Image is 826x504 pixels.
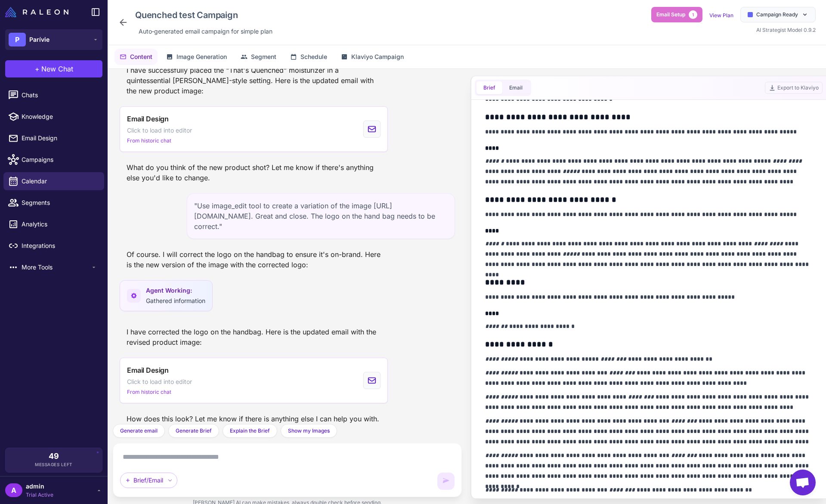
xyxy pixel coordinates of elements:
[132,7,276,23] div: Click to edit campaign name
[22,220,97,229] span: Analytics
[5,29,102,50] button: PParívie
[120,323,388,351] div: I have corrected the logo on the handbag. Here is the updated email with the revised product image:
[35,64,40,74] span: +
[756,27,816,33] span: AI Strategist Model 0.9.2
[3,194,104,212] a: Segments
[476,81,502,94] button: Brief
[5,483,22,497] div: A
[127,365,169,375] span: Email Design
[120,159,388,186] div: What do you think of the new product shot? Let me know if there's anything else you'd like to cha...
[127,388,171,396] span: From historic chat
[176,427,212,435] span: Generate Brief
[756,11,798,19] span: Campaign Ready
[765,82,823,94] button: Export to Klaviyo
[120,427,158,435] span: Generate email
[22,176,97,186] span: Calendar
[656,11,685,19] span: Email Setup
[5,7,68,17] img: Raleon Logo
[127,126,192,135] span: Click to load into editor
[336,49,409,65] button: Klaviyo Campaign
[161,49,232,65] button: Image Generation
[235,49,282,65] button: Segment
[41,64,73,74] span: New Chat
[251,52,276,62] span: Segment
[3,172,104,190] a: Calendar
[288,427,330,435] span: Show my Images
[22,90,97,100] span: Chats
[35,461,73,468] span: Messages Left
[502,81,529,94] button: Email
[22,112,97,121] span: Knowledge
[113,424,165,438] button: Generate email
[3,151,104,169] a: Campaigns
[3,129,104,147] a: Email Design
[130,52,152,62] span: Content
[127,137,171,145] span: From historic chat
[146,297,205,304] span: Gathered information
[29,35,49,44] span: Parívie
[168,424,219,438] button: Generate Brief
[709,12,733,19] a: View Plan
[281,424,337,438] button: Show my Images
[689,10,697,19] span: 1
[22,155,97,164] span: Campaigns
[22,198,97,207] span: Segments
[5,60,102,77] button: +New Chat
[3,86,104,104] a: Chats
[127,114,169,124] span: Email Design
[114,49,158,65] button: Content
[3,108,104,126] a: Knowledge
[120,473,177,488] div: Brief/Email
[49,452,59,460] span: 49
[651,7,702,22] button: Email Setup1
[3,215,104,233] a: Analytics
[26,491,53,499] span: Trial Active
[285,49,332,65] button: Schedule
[120,410,386,427] div: How does this look? Let me know if there is anything else I can help you with.
[22,263,90,272] span: More Tools
[22,241,97,250] span: Integrations
[351,52,404,62] span: Klaviyo Campaign
[9,33,26,46] div: P
[5,7,72,17] a: Raleon Logo
[790,470,816,495] div: Open chat
[120,246,388,273] div: Of course. I will correct the logo on the handbag to ensure it's on-brand. Here is the new versio...
[139,27,272,36] span: Auto‑generated email campaign for simple plan
[146,286,205,295] span: Agent Working:
[135,25,276,38] div: Click to edit description
[176,52,227,62] span: Image Generation
[3,237,104,255] a: Integrations
[26,482,53,491] span: admin
[230,427,270,435] span: Explain the Brief
[120,62,388,99] div: I have successfully placed the "That's Quenched" moisturizer in a quintessential [PERSON_NAME]-st...
[223,424,277,438] button: Explain the Brief
[300,52,327,62] span: Schedule
[22,133,97,143] span: Email Design
[187,193,455,239] div: "Use image_edit tool to create a variation of the image [URL][DOMAIN_NAME]. Great and close. The ...
[127,377,192,387] span: Click to load into editor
